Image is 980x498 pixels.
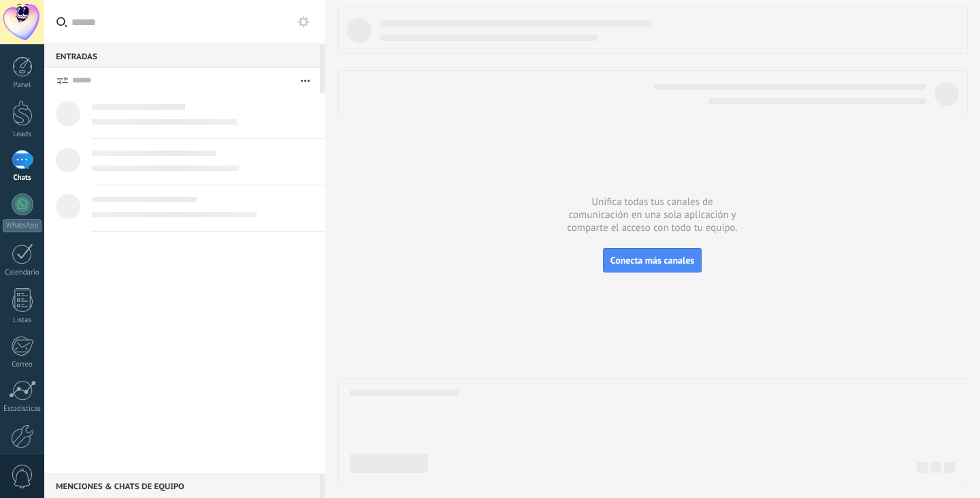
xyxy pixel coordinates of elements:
div: Chats [3,174,42,183]
div: Entradas [44,44,320,68]
div: Panel [3,81,42,90]
div: Listas [3,316,42,325]
div: Estadísticas [3,405,42,414]
div: Ajustes [3,452,42,461]
div: Leads [3,130,42,139]
button: Conecta más canales [603,248,702,273]
div: Menciones & Chats de equipo [44,473,320,498]
div: WhatsApp [3,219,42,232]
div: Correo [3,360,42,369]
div: Calendario [3,268,42,277]
span: Conecta más canales [610,254,694,266]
